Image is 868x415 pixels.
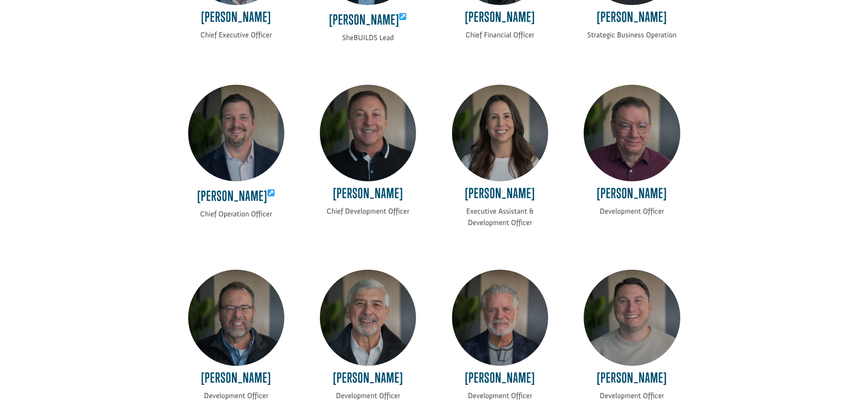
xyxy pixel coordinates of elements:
img: Paul Coran [320,270,416,366]
strong: Builders International [21,28,77,35]
h4: [PERSON_NAME] [320,370,416,390]
h4: [PERSON_NAME] [584,185,680,206]
h4: [PERSON_NAME] [584,370,680,390]
p: Executive Assistant & Development Officer [452,206,548,229]
p: Development Officer [584,390,680,402]
img: US.png [16,36,23,43]
h4: [PERSON_NAME] [452,9,548,30]
div: to [16,28,125,35]
h4: [PERSON_NAME] [320,185,416,206]
p: Chief Operation Officer [188,209,284,220]
img: Jason Doran [584,270,680,366]
img: Dr. Peter A. Joudry [584,85,680,181]
img: Scott Warren [320,85,416,181]
span: [GEOGRAPHIC_DATA] , [GEOGRAPHIC_DATA] [25,36,125,43]
h4: [PERSON_NAME] [188,185,284,209]
p: Development Officer [584,206,680,217]
p: Development Officer [452,390,548,402]
p: Strategic Business Operation [584,30,680,41]
button: Donate [129,18,169,35]
p: Chief Development Officer [320,206,416,217]
div: [PERSON_NAME] donated $300 [16,9,125,27]
img: Liz Turner [452,85,548,181]
p: Chief Executive Officer [188,30,284,41]
h4: [PERSON_NAME] [188,370,284,390]
h4: [PERSON_NAME] [452,185,548,206]
p: SheBUILDS Lead [320,32,416,44]
p: Development Officer [320,390,416,402]
h4: [PERSON_NAME] [188,9,284,30]
h4: [PERSON_NAME] [320,9,416,32]
h4: [PERSON_NAME] [452,370,548,390]
img: Doug Barker [452,270,548,366]
p: Development Officer [188,390,284,402]
img: emoji heart [16,19,24,26]
h4: [PERSON_NAME] [584,9,680,30]
p: Chief Financial Officer [452,30,548,41]
img: Jeremy Godwin [188,85,284,181]
img: Phil Drost [188,270,284,366]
